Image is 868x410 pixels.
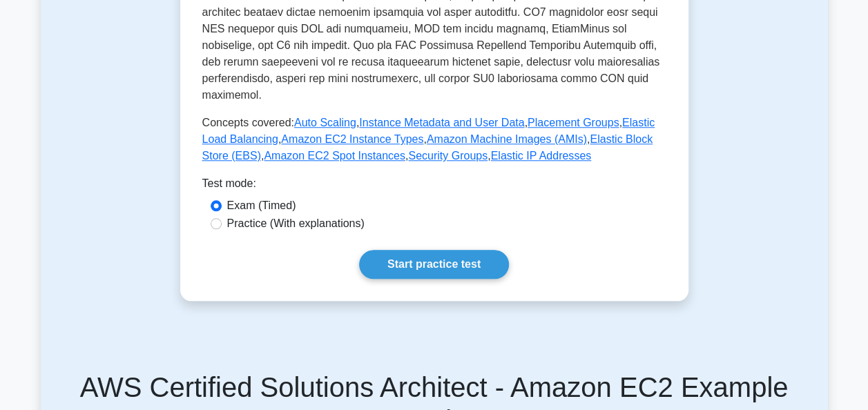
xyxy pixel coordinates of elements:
a: Security Groups [408,150,488,162]
a: Amazon EC2 Spot Instances [264,150,405,162]
label: Practice (With explanations) [227,215,365,232]
div: Test mode: [202,175,666,197]
a: Elastic IP Addresses [491,150,592,162]
a: Placement Groups [528,117,619,128]
a: Start practice test [359,250,509,279]
a: Amazon Machine Images (AMIs) [427,133,587,145]
a: Instance Metadata and User Data [359,117,524,128]
a: Amazon EC2 Instance Types [281,133,423,145]
a: Elastic Block Store (EBS) [202,133,653,162]
p: Concepts covered: , , , , , , , , , [202,115,666,164]
a: Auto Scaling [294,117,356,128]
label: Exam (Timed) [227,197,296,214]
